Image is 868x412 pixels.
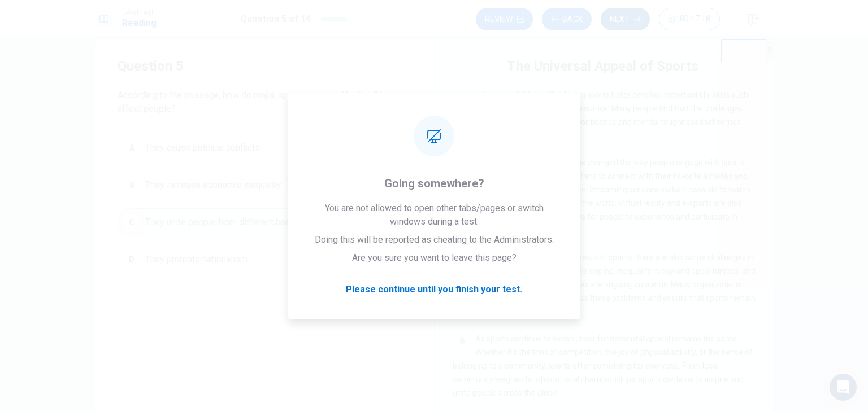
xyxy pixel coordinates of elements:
[123,251,141,269] div: D
[118,171,411,199] button: BThey increase economic inequality
[453,158,750,235] span: In recent years, technology has changed the way people engage with sports. Social media platforms...
[453,156,471,174] div: 4
[122,16,157,30] h1: Reading
[145,216,327,229] span: They unite people from different backgrounds
[601,8,650,30] button: Next
[118,134,411,162] button: AThey cause political conflicts
[240,12,311,26] h1: Question 5 of 14
[680,15,710,24] span: 00:17:18
[145,253,248,266] span: They promote nationalism
[123,176,141,194] div: B
[118,89,411,116] span: According to the passage, how do major sporting events like the Olympics affect people?
[659,8,720,30] button: 00:17:18
[145,178,281,192] span: They increase economic inequality
[476,8,533,30] button: Review
[118,208,411,236] button: CThey unite people from different backgrounds
[453,332,471,350] div: 6
[145,141,260,155] span: They cause political conflicts
[122,8,157,16] span: Level Test
[453,253,756,316] span: Despite the many positive aspects of sports, there are also some challenges in the sports world. ...
[542,8,592,30] button: Back
[453,251,471,269] div: 5
[123,139,141,157] div: A
[123,213,141,231] div: C
[507,57,698,75] h4: The Universal Appeal of Sports
[453,334,753,397] span: As sports continue to evolve, their fundamental appeal remains the same. Whether it's the thrill ...
[118,246,411,274] button: DThey promote nationalism
[118,57,411,75] h4: Question 5
[830,374,857,401] div: Open Intercom Messenger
